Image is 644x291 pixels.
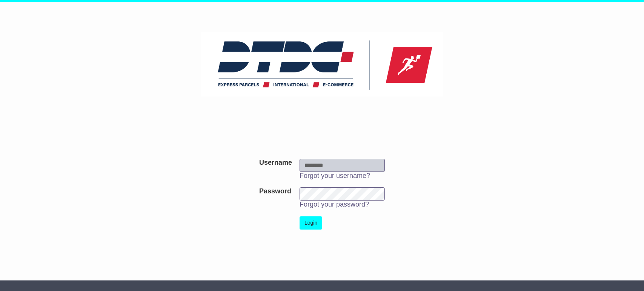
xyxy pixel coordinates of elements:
[300,201,369,208] a: Forgot your password?
[259,159,292,167] label: Username
[259,187,291,196] label: Password
[300,216,322,230] button: Login
[300,172,370,179] a: Forgot your username?
[201,32,444,96] img: DTDC Australia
